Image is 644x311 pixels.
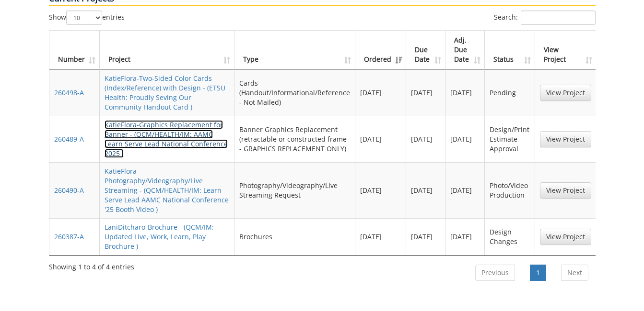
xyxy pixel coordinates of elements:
[105,120,228,158] a: KatieFlora-Graphics Replacement for Banner - (QCM/HEALTH/IM: AAMC Learn Serve Lead National Confe...
[445,116,485,162] td: [DATE]
[234,116,355,162] td: Banner Graphics Replacement (retractable or constructed frame - GRAPHICS REPLACEMENT ONLY)
[54,232,84,241] a: 260387-A
[234,162,355,218] td: Photography/Videography/Live Streaming Request
[445,31,485,69] th: Adj. Due Date: activate to sort column ascending
[485,116,535,162] td: Design/Print Estimate Approval
[105,222,214,251] a: LaniDitcharo-Brochure - (QCM/IM: Updated Live, Work, Learn, Play Brochure )
[105,167,229,214] a: KatieFlora-Photography/Videography/Live Streaming - (QCM/HEALTH/IM: Learn Serve Lead AAMC Nationa...
[49,31,100,69] th: Number: activate to sort column ascending
[530,265,546,281] a: 1
[49,258,134,272] div: Showing 1 to 4 of 4 entries
[540,182,591,199] a: View Project
[494,11,596,25] label: Search:
[445,218,485,255] td: [DATE]
[445,162,485,218] td: [DATE]
[54,88,84,97] a: 260498-A
[234,31,355,69] th: Type: activate to sort column ascending
[521,11,596,25] input: Search:
[540,85,591,101] a: View Project
[406,31,445,69] th: Due Date: activate to sort column ascending
[54,186,84,195] a: 260490-A
[561,265,588,281] a: Next
[485,31,535,69] th: Status: activate to sort column ascending
[535,31,596,69] th: View Project: activate to sort column ascending
[66,11,102,25] select: Showentries
[49,11,125,25] label: Show entries
[485,218,535,255] td: Design Changes
[355,162,406,218] td: [DATE]
[355,218,406,255] td: [DATE]
[355,31,406,69] th: Ordered: activate to sort column ascending
[105,74,225,111] a: KatieFlora-Two-Sided Color Cards (Index/Reference) with Design - (ETSU Health: Proudly Seving Our...
[445,69,485,116] td: [DATE]
[355,69,406,116] td: [DATE]
[54,134,84,144] a: 260489-A
[355,116,406,162] td: [DATE]
[540,229,591,245] a: View Project
[406,69,445,116] td: [DATE]
[100,31,234,69] th: Project: activate to sort column ascending
[406,162,445,218] td: [DATE]
[485,162,535,218] td: Photo/Video Production
[540,131,591,147] a: View Project
[475,265,515,281] a: Previous
[406,116,445,162] td: [DATE]
[485,69,535,116] td: Pending
[234,69,355,116] td: Cards (Handout/Informational/Reference - Not Mailed)
[234,218,355,255] td: Brochures
[406,218,445,255] td: [DATE]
